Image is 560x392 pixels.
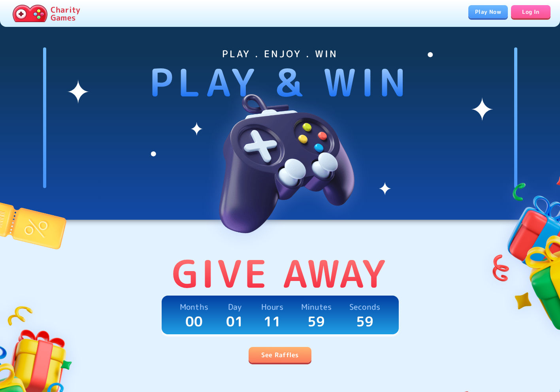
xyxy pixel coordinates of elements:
img: gifts [477,157,560,346]
p: 11 [264,313,281,330]
img: Charity.Games [13,5,47,22]
p: 00 [185,313,203,330]
p: Seconds [349,300,380,313]
p: 59 [307,313,325,330]
p: Charity Games [51,6,80,21]
a: Play Now [468,5,508,18]
a: Charity Games [9,3,83,24]
p: 59 [356,313,374,330]
img: hero-image [181,60,379,258]
p: Day [228,300,241,313]
p: Minutes [301,300,332,313]
img: shines [67,47,494,201]
a: Months00Day01Hours11Minutes59Seconds59 [162,296,399,334]
p: Hours [261,300,283,313]
a: Log In [511,5,551,18]
p: Give Away [172,251,388,296]
p: Months [180,300,208,313]
p: 01 [226,313,244,330]
a: See Raffles [249,347,311,363]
